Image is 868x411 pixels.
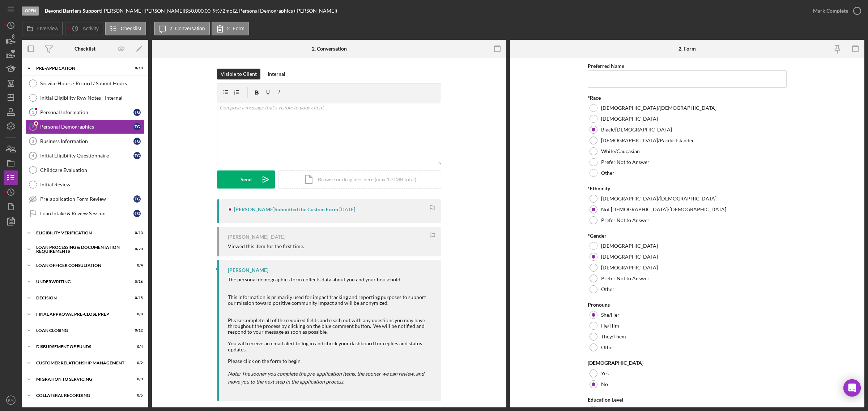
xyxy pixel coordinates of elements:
[25,177,145,192] a: Initial Review
[588,63,624,69] label: Preferred Name
[678,46,696,52] div: 2. Form
[130,361,143,365] div: 0 / 2
[170,26,205,31] label: 2. Conversation
[82,26,98,31] label: Activity
[130,280,143,284] div: 0 / 16
[601,148,640,154] label: White/Caucasian
[601,116,658,122] label: [DEMOGRAPHIC_DATA]
[22,22,63,35] button: Overview
[601,207,726,212] label: Not [DEMOGRAPHIC_DATA]/[DEMOGRAPHIC_DATA]
[228,267,268,273] div: [PERSON_NAME]
[40,196,133,202] div: Pre-application Form Review
[601,265,658,271] label: [DEMOGRAPHIC_DATA]
[130,66,143,70] div: 0 / 10
[601,276,650,281] label: Prefer Not to Answer
[25,76,145,91] a: Service Hours - Record / Submit Hours
[601,127,672,133] label: Black/[DEMOGRAPHIC_DATA]
[601,345,614,350] label: Other
[25,120,145,134] a: 2Personal DemographicsTG
[601,286,614,292] label: Other
[25,148,145,163] a: 4Initial Eligibility QuestionnaireTG
[213,8,220,14] div: 9 %
[212,22,249,35] button: 2. Form
[130,231,143,235] div: 0 / 13
[75,46,95,52] div: Checklist
[269,234,285,240] time: 2025-08-04 16:10
[40,81,144,86] div: Service Hours - Record / Submit Hours
[40,182,144,187] div: Initial Review
[843,379,861,397] div: Open Intercom Messenger
[40,138,133,144] div: Business Information
[601,381,608,387] label: No
[234,207,338,212] div: [PERSON_NAME] Submitted the Custom Form
[185,8,213,14] div: $50,000.00
[36,345,125,349] div: Disbursement of Funds
[130,312,143,316] div: 0 / 8
[37,26,58,31] label: Overview
[228,294,434,306] div: This information is primarily used for impact tracking and reporting purposes to support our miss...
[601,105,716,111] label: [DEMOGRAPHIC_DATA]/[DEMOGRAPHIC_DATA]
[601,243,658,249] label: [DEMOGRAPHIC_DATA]
[40,153,133,159] div: Initial Eligibility Questionnaire
[220,8,233,14] div: 72 mo
[121,26,141,31] label: Checklist
[268,69,285,79] div: Internal
[228,371,424,385] em: Note: The sooner you complete the pre-application items, the sooner we can review, and move you t...
[36,328,125,333] div: Loan Closing
[228,234,268,240] div: [PERSON_NAME]
[130,296,143,300] div: 0 / 15
[40,95,144,101] div: Initial Eligibility Rvw Notes - Internal
[25,91,145,105] a: Initial Eligibility Rvw Notes - Internal
[217,69,260,79] button: Visible to Client
[601,334,626,339] label: They/Them
[133,123,141,130] div: T G
[36,231,125,235] div: Eligibility Verification
[133,210,141,217] div: T G
[102,8,185,14] div: [PERSON_NAME] [PERSON_NAME] |
[32,139,34,143] tspan: 3
[36,66,125,70] div: Pre-Application
[601,254,658,260] label: [DEMOGRAPHIC_DATA]
[339,207,355,212] time: 2025-08-04 16:19
[601,138,694,143] label: [DEMOGRAPHIC_DATA]/Pacific Islander
[588,397,787,403] div: Education Level
[133,152,141,159] div: T G
[217,170,275,189] button: Send
[32,110,34,114] tspan: 1
[227,26,244,31] label: 2. Form
[40,124,133,130] div: Personal Demographics
[25,163,145,177] a: Childcare Evaluation
[221,69,257,79] div: Visible to Client
[233,8,337,14] div: | 2. Personal Demographics ([PERSON_NAME])
[45,8,101,14] b: Beyond Barriers Support
[588,360,787,366] div: [DEMOGRAPHIC_DATA]
[36,312,125,316] div: Final Approval Pre-Close Prep
[32,153,34,158] tspan: 4
[813,4,848,18] div: Mark Complete
[588,186,787,191] div: *Ethnicity
[105,22,146,35] button: Checklist
[36,296,125,300] div: Decision
[264,69,289,79] button: Internal
[36,393,125,398] div: Collateral Recording
[601,170,614,176] label: Other
[601,323,619,329] label: He/Him
[601,312,620,318] label: She/Her
[133,109,141,116] div: T G
[228,317,434,335] div: Please complete all of the required fields and reach out with any questions you may have througho...
[40,211,133,216] div: Loan Intake & Review Session
[588,95,787,101] div: *Race
[133,195,141,203] div: T G
[312,46,347,52] div: 2. Conversation
[133,138,141,145] div: T G
[40,167,144,173] div: Childcare Evaluation
[130,263,143,268] div: 0 / 4
[130,328,143,333] div: 0 / 12
[228,243,304,249] div: Viewed this item for the first time.
[601,371,609,376] label: Yes
[36,263,125,268] div: Loan Officer Consultation
[130,377,143,381] div: 0 / 3
[36,245,125,254] div: Loan Processing & Documentation Requirements
[4,393,18,407] button: RM
[154,22,210,35] button: 2. Conversation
